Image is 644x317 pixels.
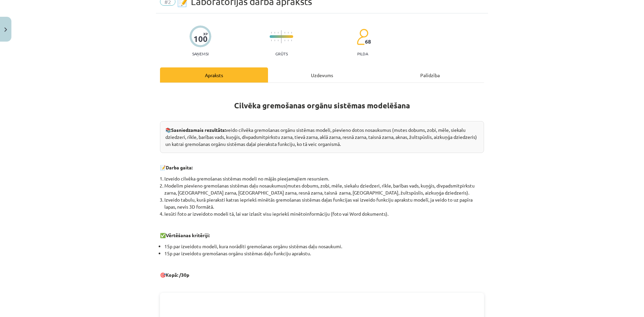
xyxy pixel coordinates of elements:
[160,232,484,239] p: ✅
[284,32,285,34] img: icon-short-line-57e1e144782c952c97e751825c79c345078a6d821885a25fce030b3d8c18986b.svg
[274,40,275,41] img: icon-short-line-57e1e144782c952c97e751825c79c345078a6d821885a25fce030b3d8c18986b.svg
[171,127,226,133] strong: Sasniedzamais rezultāts:
[288,32,288,34] img: icon-short-line-57e1e144782c952c97e751825c79c345078a6d821885a25fce030b3d8c18986b.svg
[274,32,275,34] img: icon-short-line-57e1e144782c952c97e751825c79c345078a6d821885a25fce030b3d8c18986b.svg
[166,232,210,238] strong: Vērtēšanas kritēriji:
[164,243,484,250] li: 15p par izveidotu modeli, kura norādīti gremošanas orgānu sistēmas daļu nosaukumi.
[190,51,211,56] p: Saņemsi
[288,40,288,41] img: icon-short-line-57e1e144782c952c97e751825c79c345078a6d821885a25fce030b3d8c18986b.svg
[166,272,189,278] strong: Kopā: /30p
[164,250,484,257] li: 15p par izveidotu gremošanas orgānu sistēmas daļu funkciju aprakstu.
[268,67,376,83] div: Uzdevums
[194,34,208,44] div: 100
[275,51,288,56] p: Grūts
[365,39,371,45] span: 68
[4,28,7,32] img: icon-close-lesson-0947bae3869378f0d4975bcd49f059093ad1ed9edebbc8119c70593378902aed.svg
[160,121,484,153] div: 📚 veido cilvēka gremošanas orgānu sistēmas modeli, pievieno dotos nosaukumus (mutes dobums, zobi,...
[271,40,272,41] img: icon-short-line-57e1e144782c952c97e751825c79c345078a6d821885a25fce030b3d8c18986b.svg
[164,196,484,210] li: Izveido tabulu, kurā pieraksti katras iepriekš minētās gremošanas sistēmas daļas funkcijas vai iz...
[164,182,484,196] li: Modelim pievieno gremošanas sistēmas daļu nosaukumus(mutes dobums, zobi, mēle, siekalu dziedzeri,...
[376,67,484,83] div: Palīdzība
[291,32,292,34] img: icon-short-line-57e1e144782c952c97e751825c79c345078a6d821885a25fce030b3d8c18986b.svg
[357,29,368,45] img: students-c634bb4e5e11cddfef0936a35e636f08e4e9abd3cc4e673bd6f9a4125e45ecb1.svg
[164,175,484,182] li: Izveido cilvēka gremošanas sistēmas modeli no mājās pieejamajiem resursiem.
[160,271,484,285] p: 🎯
[278,32,278,34] img: icon-short-line-57e1e144782c952c97e751825c79c345078a6d821885a25fce030b3d8c18986b.svg
[271,32,272,34] img: icon-short-line-57e1e144782c952c97e751825c79c345078a6d821885a25fce030b3d8c18986b.svg
[234,101,410,110] strong: Cilvēka gremošanas orgānu sistēmas modelēšana
[291,40,292,41] img: icon-short-line-57e1e144782c952c97e751825c79c345078a6d821885a25fce030b3d8c18986b.svg
[281,30,282,43] img: icon-long-line-d9ea69661e0d244f92f715978eff75569469978d946b2353a9bb055b3ed8787d.svg
[166,164,193,170] strong: Darba gaita:
[278,40,278,41] img: icon-short-line-57e1e144782c952c97e751825c79c345078a6d821885a25fce030b3d8c18986b.svg
[203,32,208,36] span: XP
[160,67,268,83] div: Apraksts
[357,51,368,56] p: pilda
[164,210,484,217] li: Iesūti foto ar izveidoto modeli tā, lai var izlasīt visu iepriekš minētoinformāciju (foto vai Wor...
[284,40,285,41] img: icon-short-line-57e1e144782c952c97e751825c79c345078a6d821885a25fce030b3d8c18986b.svg
[160,164,484,171] p: 📝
